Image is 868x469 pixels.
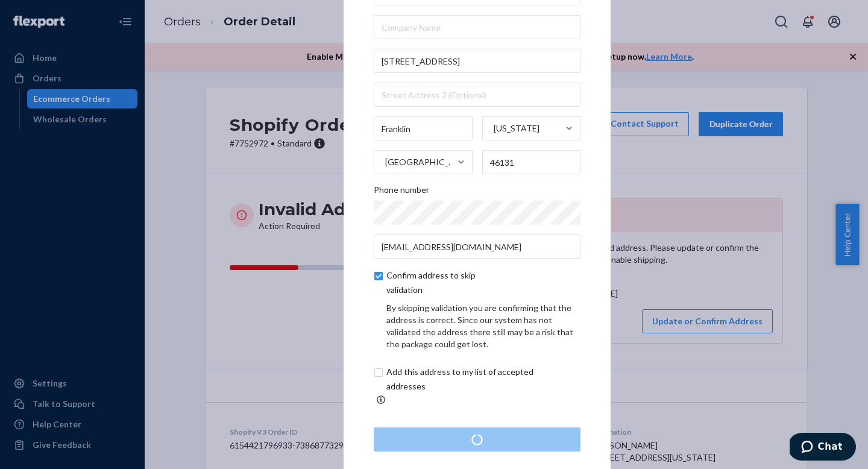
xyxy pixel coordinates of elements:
[374,184,429,201] span: Phone number
[385,156,456,168] div: [GEOGRAPHIC_DATA]
[374,234,580,259] input: Email (Only Required for International)
[384,150,385,174] input: [GEOGRAPHIC_DATA]
[386,302,580,350] div: By skipping validation you are confirming that the address is correct. Since our system has not v...
[482,150,581,174] input: ZIP Code
[374,83,580,107] input: Street Address 2 (Optional)
[790,433,856,463] iframe: Opens a widget where you can chat to one of our agents
[374,116,473,140] input: City
[374,49,580,73] input: Street Address
[494,122,539,134] div: [US_STATE]
[374,15,580,39] input: Company Name
[492,116,494,140] input: [US_STATE]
